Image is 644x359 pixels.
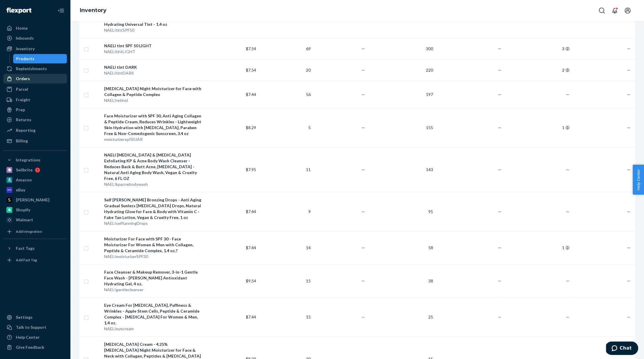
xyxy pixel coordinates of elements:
[16,257,37,262] div: Add Fast Tag
[566,278,569,283] span: —
[4,64,67,73] a: Replenishments
[4,185,67,195] a: eBay
[4,23,67,33] a: Home
[104,254,202,259] div: NAELImoisturizerSPF30
[361,209,365,214] span: —
[104,302,202,326] div: Eye Cream For [MEDICAL_DATA], Puffiness & Wrinkles - Apple Stem Cells, Peptide & Ceramide Complex...
[16,107,25,113] div: Prep
[627,278,631,283] span: —
[16,334,40,340] div: Help Center
[566,209,569,214] span: —
[246,314,256,319] span: $7.44
[4,165,67,175] a: Sellbrite
[16,46,35,52] div: Inventory
[498,92,501,97] span: —
[367,192,435,231] td: 91
[361,92,365,97] span: —
[258,38,313,59] td: 69
[361,245,365,250] span: —
[16,207,30,213] div: Shopify
[16,97,30,103] div: Freight
[503,59,572,81] td: 2
[596,5,608,16] button: Open Search Box
[16,56,34,62] div: Products
[104,181,202,187] div: NAELIkpacnebodywash
[4,343,67,352] button: Give Feedback
[16,86,28,92] div: Parcel
[16,314,33,320] div: Settings
[4,227,67,236] a: Add Integration
[627,125,631,130] span: —
[104,86,202,97] div: [MEDICAL_DATA] Night Moisturizer for Face with Collagen & Peptide Complex
[367,147,435,192] td: 143
[246,125,256,130] span: $8.29
[361,68,365,73] span: —
[4,126,67,135] a: Reporting
[633,165,644,195] span: Help Center
[258,81,313,108] td: 56
[16,177,32,183] div: Amazon
[80,7,107,14] a: Inventory
[4,105,67,114] a: Prep
[16,76,30,82] div: Orders
[258,147,313,192] td: 11
[4,323,67,332] button: Talk to Support
[4,155,67,165] button: Integrations
[498,167,501,172] span: —
[16,35,34,41] div: Inbounds
[361,278,365,283] span: —
[258,231,313,264] td: 14
[367,38,435,59] td: 300
[16,344,44,350] div: Give Feedback
[16,138,28,144] div: Billing
[4,95,67,105] a: Freight
[258,108,313,147] td: 5
[4,85,67,94] a: Parcel
[609,5,621,16] button: Open notifications
[16,66,47,72] div: Replenishments
[498,278,501,283] span: —
[498,68,501,73] span: —
[246,68,256,73] span: $7.54
[104,43,202,49] div: NAELI tint SPF 50 LIGHT
[4,333,67,342] a: Help Center
[627,245,631,250] span: —
[16,25,28,31] div: Home
[16,157,40,163] div: Integrations
[104,152,202,181] div: NAELI [MEDICAL_DATA] & [MEDICAL_DATA] Exfoliating KP & Acne Body Wash Cleanser - Reduces Back & B...
[16,197,50,203] div: [PERSON_NAME]
[16,127,36,133] div: Reporting
[246,209,256,214] span: $7.44
[4,313,67,322] a: Settings
[16,187,25,193] div: eBay
[4,74,67,83] a: Orders
[566,92,569,97] span: —
[258,264,313,297] td: 15
[258,192,313,231] td: 9
[498,209,501,214] span: —
[622,5,633,16] button: Open account menu
[104,70,202,76] div: NAELItintDARK
[75,2,111,19] ol: breadcrumbs
[627,46,631,51] span: —
[104,136,202,142] div: moisturizerspf30JAR
[606,341,638,356] iframe: Opens a widget where you can chat to one of our agents
[361,167,365,172] span: —
[104,97,202,103] div: NAELIretinol
[367,231,435,264] td: 58
[16,324,46,330] div: Talk to Support
[104,197,202,220] div: Self [PERSON_NAME] Bronzing Drops - Anti Aging Gradual Sunless [MEDICAL_DATA] Drops, Natural Hydr...
[246,92,256,97] span: $7.44
[258,297,313,336] td: 15
[361,46,365,51] span: —
[367,81,435,108] td: 197
[16,117,31,123] div: Returns
[246,278,256,283] span: $9.54
[4,115,67,124] a: Returns
[566,314,569,319] span: —
[104,326,202,332] div: NAELIeyecream
[104,287,202,293] div: NAELIgentlecleanser
[104,64,202,70] div: NAELI tint DARK
[55,5,67,16] button: Close Navigation
[4,255,67,265] a: Add Fast Tag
